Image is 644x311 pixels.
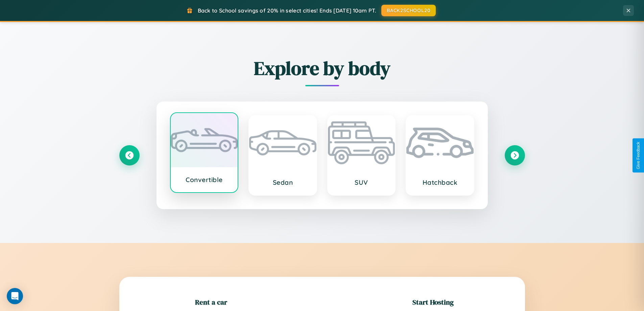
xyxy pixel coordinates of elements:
h3: SUV [335,178,388,186]
h3: Sedan [256,178,310,186]
h3: Convertible [177,176,231,184]
button: BACK2SCHOOL20 [381,5,436,16]
h2: Explore by body [119,55,525,81]
div: Give Feedback [636,142,641,169]
h2: Rent a car [195,297,227,307]
h2: Start Hosting [412,297,454,307]
span: Back to School savings of 20% in select cities! Ends [DATE] 10am PT. [198,7,376,14]
h3: Hatchback [413,178,467,186]
div: Open Intercom Messenger [7,288,23,304]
